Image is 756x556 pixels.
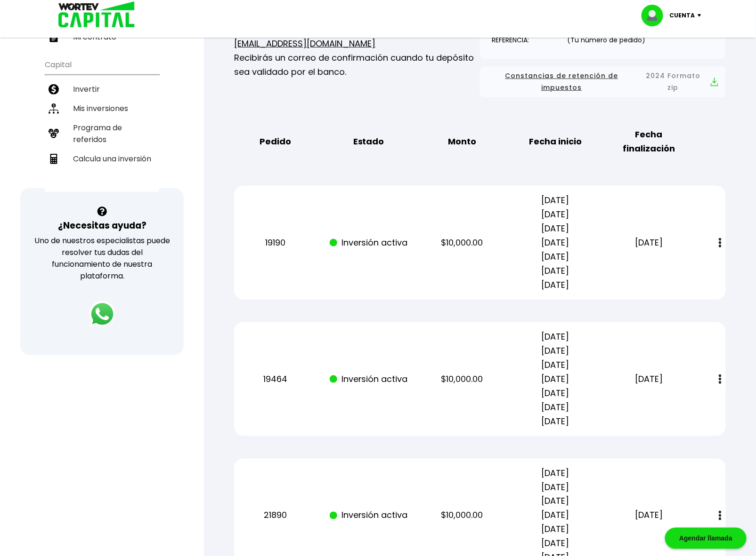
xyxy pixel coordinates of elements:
[49,84,59,95] img: invertir-icon.b3b967d7.svg
[353,135,384,149] b: Estado
[567,33,645,47] p: (Tu número de pedido)
[45,149,159,168] a: Calcula una inversión
[516,330,595,429] p: [DATE] [DATE] [DATE] [DATE] [DATE] [DATE] [DATE]
[423,508,502,523] p: $10,000.00
[329,508,408,523] p: Inversión activa
[488,70,636,94] span: Constancias de retención de impuestos
[45,99,159,118] a: Mis inversiones
[58,219,146,232] h3: ¿Necesitas ayuda?
[33,235,171,282] p: Uno de nuestros especialistas puede resolver tus dudas del funcionamiento de nuestra plataforma.
[45,54,159,192] ul: Capital
[610,508,688,523] p: [DATE]
[45,118,159,149] a: Programa de referidos
[236,508,315,523] p: 21890
[49,128,59,139] img: recomiendanos-icon.9b8e9327.svg
[670,8,695,23] p: Cuenta
[260,135,291,149] b: Pedido
[642,5,670,26] img: profile-image
[329,236,408,250] p: Inversión activa
[516,193,595,292] p: [DATE] [DATE] [DATE] [DATE] [DATE] [DATE] [DATE]
[49,154,59,164] img: calculadora-icon.17d418c4.svg
[236,236,315,250] p: 19190
[49,103,59,114] img: inversiones-icon.6695dc30.svg
[488,70,718,94] button: Constancias de retención de impuestos2024 Formato zip
[610,372,688,386] p: [DATE]
[423,372,502,386] p: $10,000.00
[234,23,480,79] p: Recuerda enviar tu comprobante de tu transferencia a Recibirás un correo de confirmación cuando t...
[45,79,159,99] a: Invertir
[610,127,688,156] b: Fecha finalización
[492,33,559,47] p: REFERENCIA:
[610,236,688,250] p: [DATE]
[236,372,315,386] p: 19464
[448,135,476,149] b: Monto
[665,528,747,549] div: Agendar llamada
[423,236,502,250] p: $10,000.00
[529,135,582,149] b: Fecha inicio
[329,372,408,386] p: Inversión activa
[695,14,708,17] img: icon-down
[234,38,375,49] a: [EMAIL_ADDRESS][DOMAIN_NAME]
[89,301,115,327] img: logos_whatsapp-icon.242b2217.svg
